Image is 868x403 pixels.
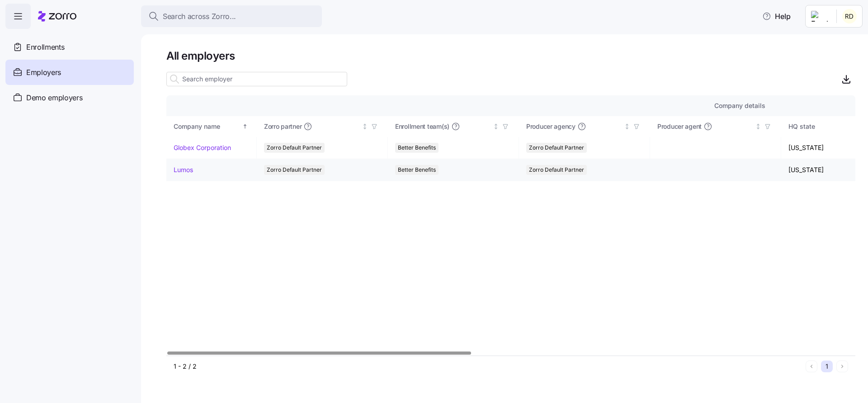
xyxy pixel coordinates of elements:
div: 1 - 2 / 2 [174,362,802,371]
a: Enrollments [5,34,134,60]
img: Employer logo [811,11,829,22]
span: Producer agent [657,122,702,131]
span: Employers [26,67,61,78]
span: Enrollment team(s) [395,122,449,131]
h1: All employers [166,49,855,63]
a: Globex Corporation [174,143,231,152]
th: Producer agencyNot sorted [519,116,650,137]
span: Producer agency [526,122,576,131]
a: Employers [5,60,134,85]
span: Demo employers [26,92,83,103]
a: Lumos [174,165,193,174]
div: Not sorted [362,123,368,130]
div: Not sorted [493,123,499,130]
div: Company name [174,122,241,131]
span: Better Benefits [398,165,436,175]
th: Producer agentNot sorted [650,116,781,137]
div: Not sorted [624,123,630,130]
a: Demo employers [5,85,134,110]
th: Company nameSorted ascending [166,116,257,137]
button: Help [755,7,798,25]
input: Search employer [166,72,347,86]
span: Help [762,11,791,22]
button: 1 [821,361,833,372]
button: Search across Zorro... [141,5,322,27]
button: Previous page [806,361,817,372]
div: Sorted ascending [242,123,248,130]
span: Zorro Default Partner [267,165,322,175]
th: Zorro partnerNot sorted [257,116,388,137]
span: Zorro partner [264,122,302,131]
div: Not sorted [755,123,761,130]
th: Enrollment team(s)Not sorted [388,116,519,137]
img: 9f794d0485883a9a923180f976dc9e55 [842,9,857,23]
span: Better Benefits [398,143,436,153]
button: Next page [836,361,848,372]
span: Enrollments [26,42,64,53]
span: Zorro Default Partner [529,165,584,175]
span: Zorro Default Partner [267,143,322,153]
span: Search across Zorro... [163,11,236,22]
span: Zorro Default Partner [529,143,584,153]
